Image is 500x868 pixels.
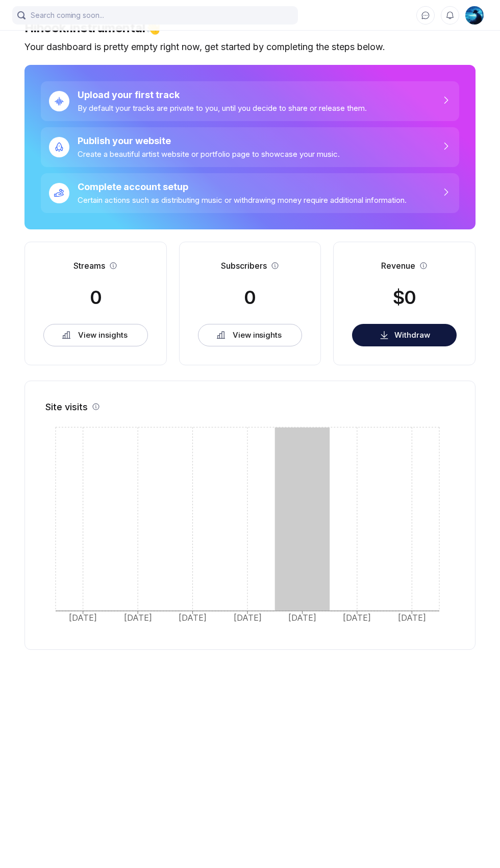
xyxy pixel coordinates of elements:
[90,286,102,309] div: 0
[124,613,152,623] tspan: [DATE]
[78,135,340,146] div: Publish your website
[233,330,282,340] div: View insights
[244,286,256,309] div: 0
[394,330,430,340] div: Withdraw
[78,149,340,159] div: Create a beautiful artist website or portfolio page to showcase your music.
[45,402,88,412] div: Site visits
[343,613,371,623] tspan: [DATE]
[69,613,97,623] tspan: [DATE]
[78,89,367,100] div: Upload your first track
[78,330,127,340] div: View insights
[234,613,262,623] tspan: [DATE]
[78,181,407,192] div: Complete account setup
[288,613,316,623] tspan: [DATE]
[465,6,484,25] img: 160x160
[221,261,267,271] div: Subscribers
[465,6,484,25] div: hook.instrumental
[398,613,426,623] tspan: [DATE]
[352,324,457,346] button: Withdraw
[179,613,207,623] tspan: [DATE]
[78,195,407,205] div: Certain actions such as distributing music or withdrawing money require additional information.
[41,81,459,121] a: Upload your first trackBy default your tracks are private to you, until you decide to share or re...
[73,261,105,271] div: Streams
[393,286,416,309] div: $0
[41,173,459,213] a: Complete account setupCertain actions such as distributing music or withdrawing money require add...
[41,127,459,167] a: Publish your websiteCreate a beautiful artist website or portfolio page to showcase your music.
[198,324,303,346] button: View insights
[43,324,148,346] button: View insights
[12,6,298,25] input: Search coming soon...
[78,103,367,113] div: By default your tracks are private to you, until you decide to share or release them.
[381,261,415,271] div: Revenue
[24,41,476,53] div: Your dashboard is pretty empty right now, get started by completing the steps below.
